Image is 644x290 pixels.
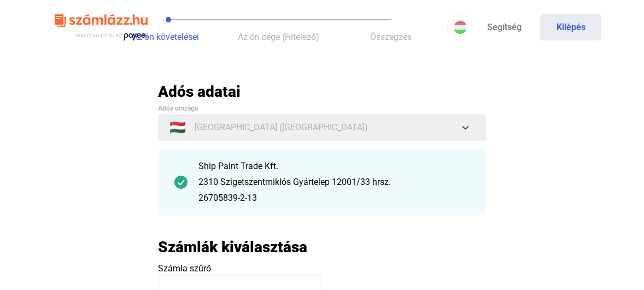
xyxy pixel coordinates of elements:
span: Számla szűrő [158,263,211,274]
h2: Számlák kiválasztása [158,237,307,257]
span: Összegzés [370,32,412,42]
span: 🇭🇺 [169,121,186,134]
button: Kilépés [540,14,601,40]
button: HU [447,14,473,40]
span: Az ön cége (Hitelező) [238,32,319,42]
span: [GEOGRAPHIC_DATA] ([GEOGRAPHIC_DATA]) [195,121,368,134]
div: 2310 Szigetszentmiklós Gyártelep 12001/33 hrsz. [198,176,470,189]
img: HU [454,21,467,34]
img: checkmark-darker-green-circle [174,176,188,189]
button: 🇭🇺[GEOGRAPHIC_DATA] ([GEOGRAPHIC_DATA]) [158,114,486,141]
div: Ship Paint Trade Kft. [198,160,470,173]
a: Segítség [473,14,535,40]
div: 26705839-2-13 [198,192,470,205]
span: Az ön követelései [132,32,199,42]
h2: Adós adatai [158,82,486,101]
img: szamlazzhu-logo [55,10,148,45]
span: Adós országa [158,105,198,112]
